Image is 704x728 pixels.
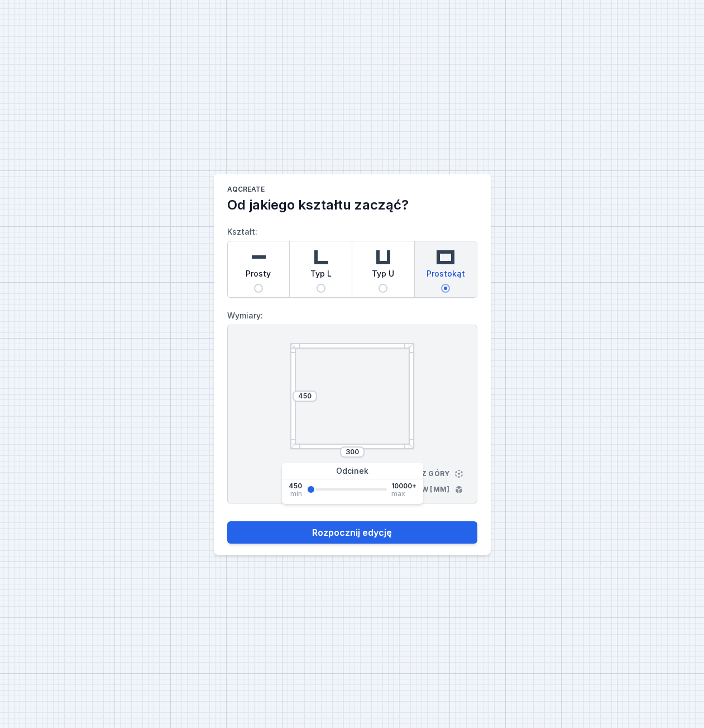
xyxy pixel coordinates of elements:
img: l-shaped.svg [310,246,332,268]
img: u-shaped.svg [372,246,394,268]
input: Typ U [379,284,387,293]
span: Prosty [246,268,271,284]
span: 10000+ [391,482,416,491]
input: Prostokąt [441,284,450,293]
label: Kształt: [227,223,477,298]
h1: AQcreate [227,185,477,196]
input: Wymiar [mm] [296,392,314,401]
span: max [391,491,405,497]
img: diagonal.svg [409,444,413,448]
input: Wymiar [mm] [343,448,361,456]
div: Odcinek [282,463,423,479]
img: straight.svg [247,246,270,268]
button: Rozpocznij edycję [227,521,477,544]
img: rectangle.svg [434,246,457,268]
input: Typ L [317,284,325,293]
span: Typ U [372,268,394,284]
span: 450 [289,482,302,491]
h2: Od jakiego kształtu zacząć? [227,196,477,214]
span: Typ L [310,268,332,284]
span: Prostokąt [427,268,465,284]
input: Prosty [254,284,263,293]
span: min [290,491,302,497]
label: Wymiary: [227,307,477,325]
